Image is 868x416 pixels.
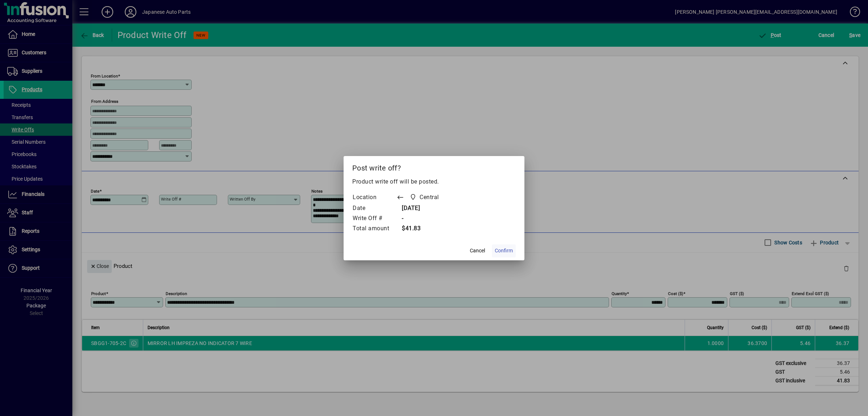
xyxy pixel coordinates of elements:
[352,177,516,186] p: Product write off will be posted.
[408,192,442,202] span: Central
[344,156,524,177] h2: Post write off?
[396,214,453,224] td: -
[352,203,396,214] td: Date
[352,224,396,234] td: Total amount
[470,247,485,255] span: Cancel
[492,244,516,257] button: Confirm
[420,193,439,202] span: Central
[396,203,453,214] td: [DATE]
[495,247,513,255] span: Confirm
[352,214,396,224] td: Write Off #
[396,224,453,234] td: $41.83
[466,244,489,257] button: Cancel
[352,192,396,203] td: Location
